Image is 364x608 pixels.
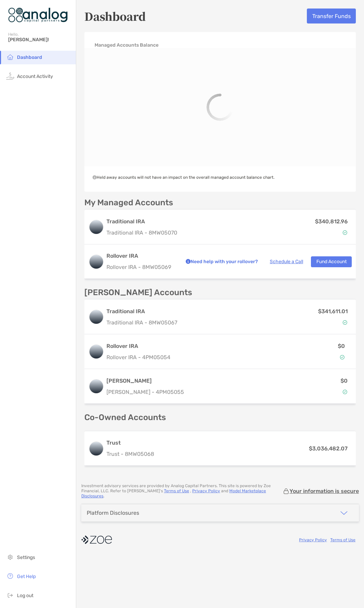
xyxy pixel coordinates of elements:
img: logo account [89,345,103,358]
img: get-help icon [6,572,14,580]
p: Rollover IRA - 8MW05069 [106,263,176,271]
p: Need help with your rollover? [184,257,258,266]
span: Log out [17,593,33,598]
img: icon arrow [340,509,348,517]
h3: Traditional IRA [106,218,177,226]
a: Model Marketplace Disclosures [81,489,266,498]
button: Transfer Funds [307,9,356,23]
div: Platform Disclosures [87,510,139,516]
img: company logo [81,532,112,547]
a: Schedule a Call [270,259,303,265]
img: logo account [89,380,103,393]
p: My Managed Accounts [84,198,173,207]
span: Held away accounts will not have an impact on the overall managed account balance chart. [93,175,275,180]
span: Account Activity [17,74,53,79]
span: [PERSON_NAME]! [8,37,72,43]
img: logo account [89,220,103,234]
p: [PERSON_NAME] - 4PM05055 [106,388,184,396]
h3: Rollover IRA [106,252,176,260]
img: Account Status icon [343,389,347,394]
p: Trust - 8MW05068 [106,450,154,458]
p: $3,036,482.07 [309,444,348,453]
span: Dashboard [17,54,42,60]
p: $0 [338,342,345,350]
img: household icon [6,53,14,61]
a: Terms of Use [330,538,355,542]
span: Settings [17,555,35,560]
a: Privacy Policy [192,489,220,493]
p: $341,611.01 [318,307,348,316]
p: [PERSON_NAME] Accounts [84,288,192,297]
h3: Rollover IRA [106,342,217,350]
h5: Dashboard [84,8,146,24]
span: Get Help [17,574,36,579]
a: Terms of Use [164,489,189,493]
img: logout icon [6,591,14,599]
h3: Trust [106,439,154,447]
p: Investment advisory services are provided by Analog Capital Partners . This site is powered by Zo... [81,483,283,499]
img: Account Status icon [343,320,347,325]
img: Account Status icon [343,230,347,235]
img: logo account [89,310,103,324]
img: Account Status icon [340,355,345,359]
p: Co-Owned Accounts [84,413,356,422]
p: Rollover IRA - 4PM05054 [106,353,217,362]
p: $0 [341,377,348,385]
button: Fund Account [311,256,352,267]
img: Zoe Logo [8,3,68,27]
p: $340,812.96 [315,217,348,226]
a: Privacy Policy [299,538,327,542]
img: logo account [89,255,103,269]
p: Your information is secure [289,488,359,494]
img: activity icon [6,72,14,80]
h3: Traditional IRA [106,307,177,316]
img: settings icon [6,553,14,561]
p: Traditional IRA - 8MW05070 [106,228,177,237]
h4: Managed Accounts Balance [95,42,159,48]
h3: [PERSON_NAME] [106,377,184,385]
p: Traditional IRA - 8MW05067 [106,318,177,327]
img: logo account [89,442,103,455]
